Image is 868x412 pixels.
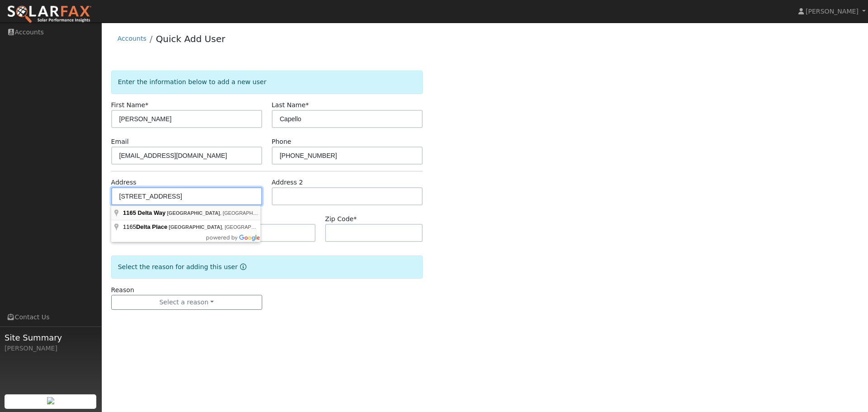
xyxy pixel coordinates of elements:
span: Delta Way [138,209,166,216]
span: 1165 [123,209,136,216]
span: Delta Place [136,223,167,230]
label: Address 2 [272,178,303,187]
a: Quick Add User [156,33,226,44]
div: Select the reason for adding this user [111,256,423,279]
label: Address [111,178,137,187]
img: retrieve [47,397,54,404]
label: Reason [111,285,134,295]
span: Site Summary [5,331,97,344]
div: [PERSON_NAME] [5,344,97,353]
label: Last Name [272,100,309,110]
span: Required [354,215,357,223]
span: Required [306,101,309,109]
div: Enter the information below to add a new user [111,71,423,94]
span: 1165 [123,223,169,230]
img: SolarFax [7,5,92,24]
button: Select a reason [111,295,262,310]
label: Phone [272,137,292,147]
span: [PERSON_NAME] [806,8,859,15]
span: , [GEOGRAPHIC_DATA] , [GEOGRAPHIC_DATA] [169,224,344,230]
label: Email [111,137,129,147]
span: [GEOGRAPHIC_DATA] [167,210,220,216]
label: Zip Code [325,214,357,224]
span: [GEOGRAPHIC_DATA] [169,224,222,230]
span: , [GEOGRAPHIC_DATA] , [GEOGRAPHIC_DATA] [167,210,343,216]
a: Accounts [118,35,146,42]
span: Required [145,101,148,109]
label: First Name [111,100,149,110]
a: Reason for new user [238,263,246,270]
